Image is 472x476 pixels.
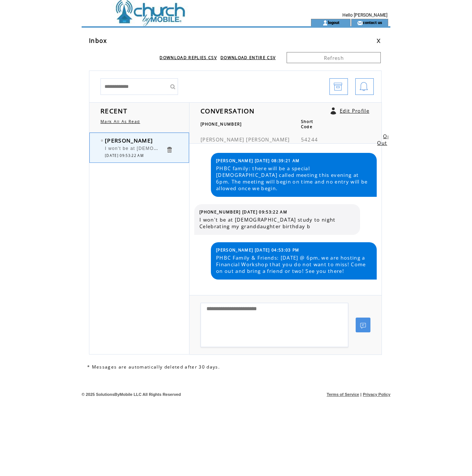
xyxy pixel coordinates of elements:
img: bulletEmpty.png [101,140,103,141]
span: PHBC family: there will be a special [DEMOGRAPHIC_DATA] called meeting this evening at 6pm. The m... [216,165,371,192]
span: RECENT [100,106,127,115]
a: Terms of Service [327,392,359,397]
span: [PERSON_NAME] [201,136,244,143]
span: [PHONE_NUMBER] [DATE] 09:53:22 AM [199,209,287,215]
span: CONVERSATION [201,106,254,115]
span: I won't be at [DEMOGRAPHIC_DATA] study to night Celebrating my granddaughter birthday b [199,216,355,230]
span: [PHONE_NUMBER] [201,121,242,127]
a: logout [328,20,339,25]
a: contact us [363,20,382,25]
a: DOWNLOAD REPLIES CSV [160,55,217,60]
a: Privacy Policy [363,392,390,397]
img: contact_us_icon.gif [357,20,363,26]
span: | [360,392,362,397]
span: [PERSON_NAME] [DATE] 04:53:03 PM [216,247,300,253]
a: Edit Profile [340,107,369,114]
a: Mark All As Read [100,119,140,124]
span: Hello [PERSON_NAME] [342,13,387,18]
span: [PERSON_NAME] [246,136,290,143]
span: PHBC Family & Friends: [DATE] @ 6pm, we are hosting a Financial Workshop that you do not want to ... [216,254,371,274]
span: [PERSON_NAME] [105,137,153,144]
span: I won't be at [DEMOGRAPHIC_DATA] study to night Celebrating my granddaughter birthday b [105,144,332,151]
span: * Messages are automatically deleted after 30 days. [87,364,220,370]
span: [PERSON_NAME] [DATE] 08:39:21 AM [216,158,300,163]
img: bell.png [359,79,368,95]
span: 54244 [301,136,318,143]
input: Submit [167,78,178,95]
img: archive.png [334,79,342,95]
a: DOWNLOAD ENTIRE CSV [220,55,276,60]
span: [DATE] 09:53:22 AM [105,153,144,158]
a: Click to edit user profile [331,107,336,114]
img: account_icon.gif [322,20,328,26]
a: Refresh [287,52,381,63]
span: Inbox [89,37,107,45]
span: © 2025 SolutionsByMobile LLC All Rights Reserved [82,392,181,397]
a: Opt Out [377,133,393,146]
a: Click to delete these messgaes [166,146,173,153]
span: Short Code [301,119,314,129]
